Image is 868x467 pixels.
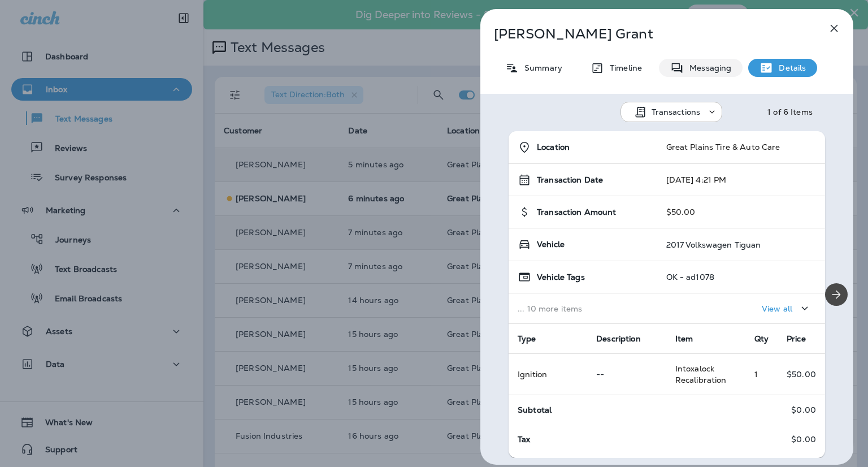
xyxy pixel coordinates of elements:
[596,334,641,344] span: Description
[596,370,657,379] p: --
[604,63,642,72] p: Timeline
[518,434,530,444] span: Tax
[754,334,769,344] span: Qty
[791,435,816,444] p: $0.00
[684,63,731,72] p: Messaging
[762,304,792,313] p: View all
[657,196,826,228] td: $50.00
[494,26,802,42] p: [PERSON_NAME] Grant
[537,207,617,217] span: Transaction Amount
[518,334,536,344] span: Type
[657,131,826,164] td: Great Plains Tire & Auto Care
[767,107,813,116] div: 1 of 6 Items
[537,240,565,249] span: Vehicle
[773,63,806,72] p: Details
[537,273,585,282] span: Vehicle Tags
[518,304,648,313] p: ... 10 more items
[537,175,603,185] span: Transaction Date
[537,142,570,152] span: Location
[675,334,693,344] span: Item
[787,334,806,344] span: Price
[825,283,848,306] button: Next
[518,369,547,379] span: Ignition
[791,405,816,414] p: $0.00
[666,240,761,249] p: 2017 Volkswagen Tiguan
[787,370,816,379] p: $50.00
[519,63,562,72] p: Summary
[675,364,727,385] span: Intoxalock Recalibration
[652,107,701,116] p: Transactions
[666,273,715,282] p: OK - ad1078
[757,298,816,319] button: View all
[657,164,826,196] td: [DATE] 4:21 PM
[754,369,758,379] span: 1
[518,405,552,415] span: Subtotal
